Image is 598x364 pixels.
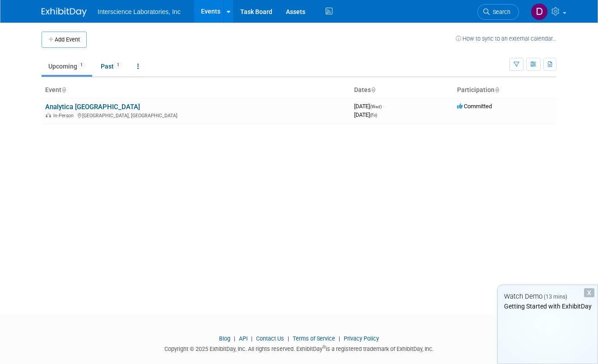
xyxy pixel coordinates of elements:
[490,9,510,15] span: Search
[219,335,230,342] a: Blog
[256,335,284,342] a: Contact Us
[383,103,384,110] span: -
[354,111,377,118] span: [DATE]
[46,113,51,117] img: In-Person Event
[584,288,594,297] div: Dismiss
[53,113,76,119] span: In-Person
[344,335,379,342] a: Privacy Policy
[42,58,92,75] a: Upcoming1
[61,86,66,93] a: Sort by Event Name
[531,3,548,20] img: Dayana Muzziotti
[232,335,238,342] span: |
[45,103,140,111] a: Analytica [GEOGRAPHIC_DATA]
[98,8,181,15] span: Interscience Laboratories, Inc
[370,104,382,109] span: (Wed)
[371,86,375,93] a: Sort by Start Date
[42,83,350,98] th: Event
[370,113,377,118] span: (Fri)
[249,335,255,342] span: |
[42,32,87,48] button: Add Event
[336,335,342,342] span: |
[350,83,453,98] th: Dates
[457,103,492,110] span: Committed
[239,335,248,342] a: API
[42,8,87,17] img: ExhibitDay
[453,83,556,98] th: Participation
[477,4,519,20] a: Search
[354,103,384,110] span: [DATE]
[114,62,122,69] span: 1
[285,335,291,342] span: |
[78,62,85,69] span: 1
[544,294,567,300] span: (13 mins)
[45,111,347,119] div: [GEOGRAPHIC_DATA], [GEOGRAPHIC_DATA]
[498,302,598,311] div: Getting Started with ExhibitDay
[495,86,499,93] a: Sort by Participation Type
[322,345,326,350] sup: ®
[456,35,556,42] a: How to sync to an external calendar...
[293,335,335,342] a: Terms of Service
[498,292,598,301] div: Watch Demo
[94,58,129,75] a: Past1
